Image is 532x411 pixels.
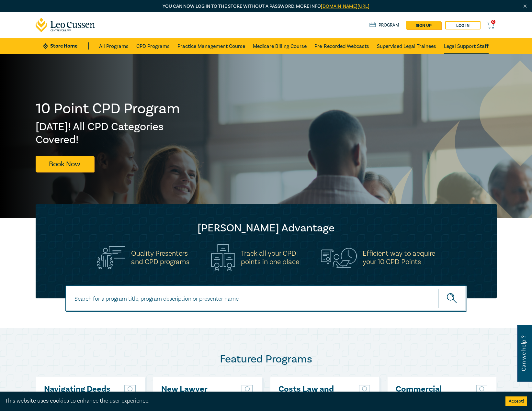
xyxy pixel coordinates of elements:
img: Track all your CPD<br>points in one place [211,244,235,271]
a: Store Home [43,42,88,50]
h2: [PERSON_NAME] Advantage [49,222,484,235]
a: Book Now [36,156,94,172]
img: Live Stream [358,385,371,395]
h2: [DATE]! All CPD Categories Covered! [36,120,181,146]
span: 0 [491,20,495,24]
a: sign up [406,21,441,29]
a: Log in [445,21,481,29]
h5: Quality Presenters and CPD programs [131,249,189,266]
a: Commercial Litigation Intensive - Skills and Strategies for Success in Commercial Disputes [396,385,465,411]
h5: Track all your CPD points in one place [241,249,299,266]
a: New Lawyer Wellbeing Guidelines for Legal Workplaces [161,385,231,411]
a: Practice Management Course [177,38,245,54]
h5: Efficient way to acquire your 10 CPD Points [363,249,435,266]
a: All Programs [99,38,129,54]
img: Close [522,4,528,9]
a: Program [369,22,400,29]
img: Live Stream [475,385,488,395]
img: Live Stream [241,385,254,395]
p: You can now log in to the store without a password. More info [36,3,497,10]
a: CPD Programs [136,38,170,54]
img: Efficient way to acquire<br>your 10 CPD Points [321,248,357,267]
div: This website uses cookies to enhance the user experience. [5,397,496,405]
a: Costs Law and Billing Intensive [278,385,348,402]
input: Search for a program title, program description or presenter name [65,285,467,312]
a: Medicare Billing Course [253,38,307,54]
img: Quality Presenters<br>and CPD programs [97,246,125,269]
a: [DOMAIN_NAME][URL] [321,3,369,9]
h2: Featured Programs [36,353,497,366]
a: Pre-Recorded Webcasts [314,38,369,54]
span: Can we help ? [521,329,527,378]
button: Accept cookies [505,396,527,406]
h1: 10 Point CPD Program [36,100,181,117]
img: Live Stream [124,385,137,395]
a: Navigating Deeds of Company Arrangement – Strategy and Structure [44,385,114,411]
a: Legal Support Staff [444,38,489,54]
a: Supervised Legal Trainees [377,38,436,54]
